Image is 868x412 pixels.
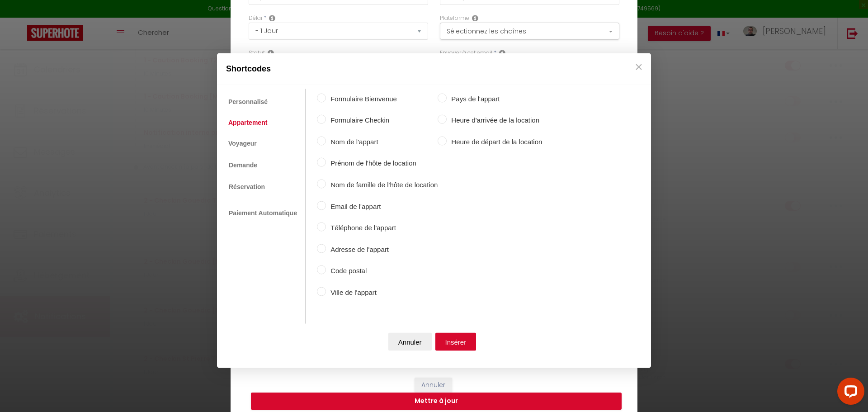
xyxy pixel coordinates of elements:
label: Heure d'arrivée de la location [447,115,542,126]
label: Code postal [326,265,438,276]
iframe: LiveChat chat widget [830,374,868,412]
a: Voyageur [224,135,261,152]
button: Annuler [388,333,432,351]
label: Ville de l'appart [326,287,438,298]
label: Téléphone de l'appart [326,223,438,233]
a: Appartement [224,114,272,131]
a: Paiement Automatique [224,204,302,222]
label: Formulaire Checkin [326,115,438,126]
label: Formulaire Bienvenue [326,93,438,104]
label: Prénom de l'hôte de location [326,158,438,169]
a: Personnalisé [224,93,272,109]
button: Insérer [435,333,476,351]
label: Nom de l'appart [326,136,438,147]
label: Adresse de l'appart [326,244,438,255]
a: Demande [224,156,262,173]
div: Shortcodes [217,53,651,84]
label: Heure de départ de la location [447,136,542,147]
label: Email de l'appart [326,201,438,212]
a: Réservation [224,178,270,195]
label: Nom de famille de l'hôte de location [326,180,438,190]
label: Pays de l'appart [447,93,542,104]
button: Close [632,57,646,76]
